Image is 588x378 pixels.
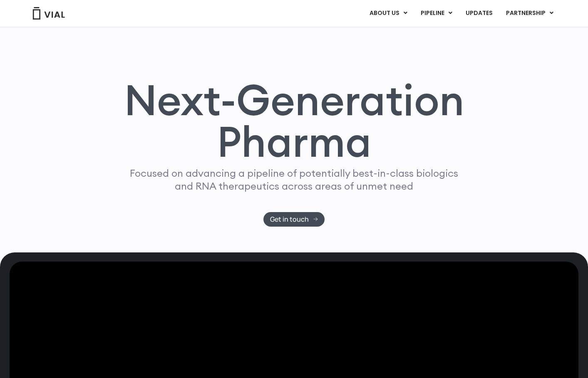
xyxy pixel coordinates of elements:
a: PARTNERSHIPMenu Toggle [499,6,560,20]
img: Vial Logo [32,7,65,20]
a: Get in touch [263,212,325,227]
p: Focused on advancing a pipeline of potentially best-in-class biologics and RNA therapeutics acros... [127,167,462,193]
a: UPDATES [459,6,499,20]
h1: Next-Generation Pharma [114,79,474,163]
a: ABOUT USMenu Toggle [363,6,414,20]
a: PIPELINEMenu Toggle [414,6,459,20]
span: Get in touch [270,216,309,222]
